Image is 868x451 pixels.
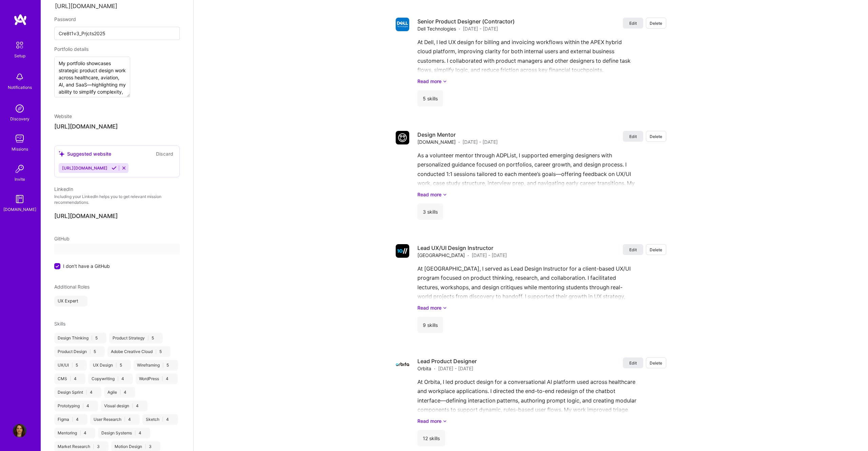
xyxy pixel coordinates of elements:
span: [DOMAIN_NAME] [417,138,456,145]
img: setup [13,38,27,52]
div: [DOMAIN_NAME] [3,206,36,213]
span: | [90,349,91,354]
div: Portfolio details [54,45,180,53]
img: discovery [13,102,26,115]
div: CMS 4 [54,373,85,384]
div: Figma 4 [54,414,87,425]
div: Discovery [10,115,29,122]
img: bell [13,70,26,84]
div: Sketch 4 [142,414,178,425]
div: Notifications [8,84,32,91]
i: Reject [121,165,126,171]
i: Accept [112,165,117,171]
i: icon ArrowDownSecondaryDark [443,78,447,85]
button: Edit [623,131,643,142]
h4: Lead UX/UI Design Instructor [417,244,507,252]
div: 9 skills [417,317,443,333]
span: | [155,349,157,354]
div: Design Sprint 4 [54,387,101,398]
div: Copywriting 4 [88,373,133,384]
span: GitHub [54,236,70,241]
i: icon Close [165,351,167,353]
a: Read more [417,417,666,425]
i: icon Close [130,391,132,394]
span: Skills [54,321,65,327]
i: icon ArrowDownSecondaryDark [443,304,447,311]
img: logo [14,14,27,26]
div: 12 skills [417,430,445,446]
span: | [147,335,149,341]
button: Delete [646,131,666,142]
button: Delete [646,18,666,28]
div: WordPress 4 [136,373,177,384]
button: Edit [623,18,643,28]
span: | [162,362,164,368]
span: Edit [629,360,637,366]
span: | [82,403,84,409]
span: | [124,417,125,422]
div: Setup [14,52,25,59]
div: User Research 4 [90,414,140,425]
div: Prototyping 4 [54,400,98,411]
button: Discard [154,150,175,158]
i: icon Close [157,337,159,339]
i: icon Close [92,405,95,407]
span: | [70,376,71,381]
img: guide book [13,192,26,206]
span: · [434,365,435,372]
span: | [72,417,73,422]
i: icon Close [172,364,174,367]
span: · [468,252,469,259]
span: [URL][DOMAIN_NAME] [62,165,107,171]
span: Dell Technologies [417,25,456,32]
div: Wireframing 5 [134,360,178,371]
img: teamwork [13,132,26,145]
h4: Design Mentor [417,131,498,138]
div: 5 skills [417,90,443,106]
span: Edit [629,20,637,26]
img: Invite [13,162,26,176]
i: icon Close [144,432,147,434]
input: Password [54,27,180,40]
input: http://... [54,121,180,132]
span: [DATE] - [DATE] [463,25,498,32]
span: Orbita [417,365,431,372]
input: http://... [54,2,180,10]
textarea: My portfolio showcases strategic product design work across healthcare, aviation, AI, and SaaS—hi... [54,57,130,97]
i: icon SuggestedTeams [59,151,64,157]
div: UX Expert [54,296,87,307]
span: | [116,362,117,368]
img: User Avatar [13,424,26,437]
div: Design Thinking 5 [54,333,106,344]
i: icon Close [101,337,103,339]
div: Visual design 4 [101,400,147,411]
div: 3 skills [417,203,443,220]
i: icon Close [81,300,84,303]
button: Edit [623,357,643,368]
span: Website [54,113,72,119]
span: | [86,390,87,395]
div: Missions [12,145,28,153]
div: Product Strategy 5 [109,333,163,344]
span: Edit [629,247,637,253]
a: Read more [417,78,666,85]
span: | [80,430,81,436]
h4: Senior Product Designer (Contractor) [417,18,515,25]
span: [DATE] - [DATE] [472,252,507,259]
span: | [120,390,121,395]
span: | [145,444,146,449]
span: [DATE] - [DATE] [462,138,498,145]
span: | [162,376,163,381]
img: Company logo [396,131,409,144]
div: Mentoring 4 [54,428,95,438]
span: I don't have a GitHub [63,262,110,270]
span: Delete [650,134,662,139]
div: Adobe Creative Cloud 5 [107,346,171,357]
i: icon Close [125,364,127,367]
i: icon Close [96,391,98,394]
div: UX Design 5 [90,360,131,371]
i: icon Close [155,446,157,448]
span: [GEOGRAPHIC_DATA] [417,252,465,259]
a: Read more [417,191,666,198]
img: Company logo [396,18,409,31]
